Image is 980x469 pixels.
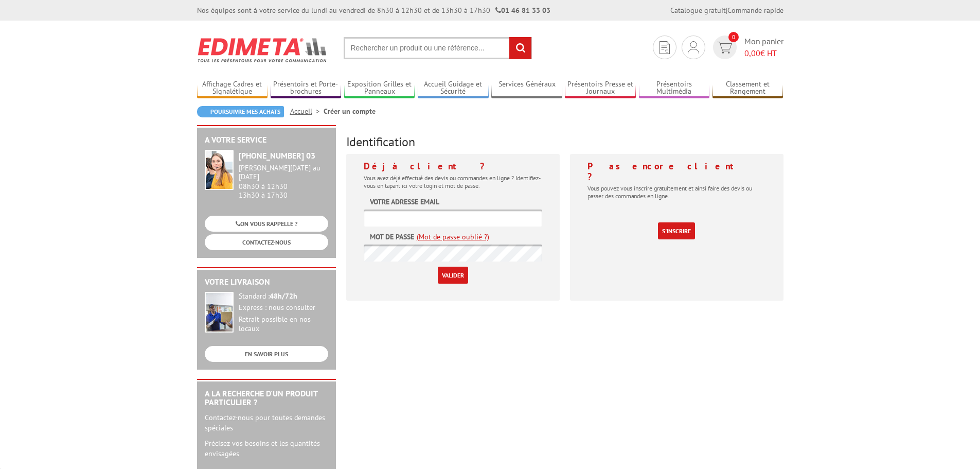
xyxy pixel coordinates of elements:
div: | [670,5,783,15]
p: Vous pouvez vous inscrire gratuitement et ainsi faire des devis ou passer des commandes en ligne. [587,184,766,200]
strong: 48h/72h [270,291,297,301]
div: 08h30 à 12h30 13h30 à 17h30 [239,164,328,199]
a: Catalogue gratuit [670,6,726,15]
a: EN SAVOIR PLUS [205,346,328,362]
h2: Votre livraison [205,277,328,287]
div: Express : nous consulter [239,303,328,312]
div: Standard : [239,292,328,301]
a: Affichage Cadres et Signalétique [197,80,268,97]
div: [PERSON_NAME][DATE] au [DATE] [239,164,328,181]
a: S'inscrire [658,222,695,239]
a: Poursuivre mes achats [197,106,284,117]
a: Accueil Guidage et Sécurité [418,80,489,97]
a: (Mot de passe oublié ?) [417,232,489,242]
div: Nos équipes sont à votre service du lundi au vendredi de 8h30 à 12h30 et de 13h30 à 17h30 [197,5,550,15]
a: Présentoirs et Porte-brochures [271,80,342,97]
strong: [PHONE_NUMBER] 03 [239,150,315,161]
span: 0 [728,32,739,42]
h2: A la recherche d'un produit particulier ? [205,389,328,407]
h3: Identification [346,135,783,149]
p: Précisez vos besoins et les quantités envisagées [205,438,328,459]
a: devis rapide 0 Mon panier 0,00€ HT [710,36,783,59]
a: ON VOUS RAPPELLE ? [205,216,328,232]
input: Rechercher un produit ou une référence... [344,37,532,59]
span: € HT [744,47,783,59]
div: Retrait possible en nos locaux [239,315,328,334]
img: devis rapide [688,41,699,54]
img: devis rapide [717,42,732,54]
a: Présentoirs Presse et Journaux [565,80,636,97]
a: Classement et Rangement [712,80,783,97]
li: Créer un compte [324,106,376,116]
h4: Pas encore client ? [587,161,766,182]
p: Vous avez déjà effectué des devis ou commandes en ligne ? Identifiez-vous en tapant ici votre log... [364,174,542,189]
h2: A votre service [205,135,328,145]
h4: Déjà client ? [364,161,542,171]
p: Contactez-nous pour toutes demandes spéciales [205,412,328,433]
img: widget-livraison.jpg [205,292,234,333]
img: widget-service.jpg [205,150,234,190]
a: CONTACTEZ-NOUS [205,234,328,250]
img: devis rapide [660,41,670,54]
input: Valider [438,267,468,284]
label: Mot de passe [370,232,414,242]
a: Services Généraux [491,80,562,97]
label: Votre adresse email [370,197,439,207]
a: Accueil [290,107,324,116]
span: Mon panier [744,36,783,59]
a: Présentoirs Multimédia [639,80,710,97]
input: rechercher [509,37,531,59]
img: Edimeta [197,31,328,69]
a: Commande rapide [727,6,783,15]
strong: 01 46 81 33 03 [495,6,550,15]
a: Exposition Grilles et Panneaux [344,80,415,97]
span: 0,00 [744,48,760,58]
